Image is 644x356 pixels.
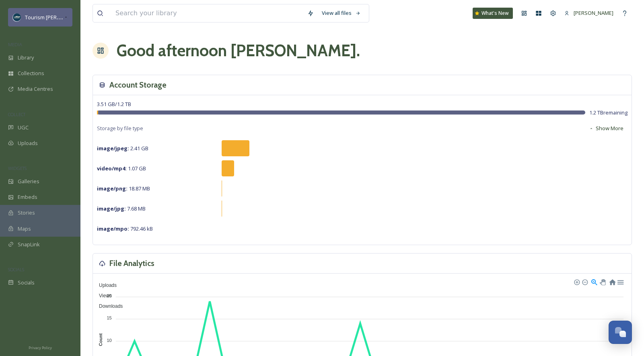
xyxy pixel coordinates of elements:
[589,109,628,117] span: 1.2 TB remaining
[18,54,34,61] span: Library
[98,333,103,346] text: Count
[18,209,35,217] span: Stories
[97,100,131,108] span: 3.51 GB / 1.2 TB
[18,279,35,286] span: Socials
[560,5,617,21] a: [PERSON_NAME]
[609,278,615,285] div: Reset Zoom
[93,303,123,309] span: Downloads
[18,225,31,233] span: Maps
[107,315,111,320] tspan: 15
[318,5,365,21] a: View all files
[574,9,613,16] span: [PERSON_NAME]
[97,185,128,192] strong: image/png :
[97,185,150,192] span: 18.87 MB
[585,121,628,136] button: Show More
[117,39,360,63] h1: Good afternoon [PERSON_NAME] .
[107,338,111,342] tspan: 10
[18,241,40,248] span: SnapLink
[25,13,86,21] span: Tourism [PERSON_NAME]
[97,205,146,212] span: 7.68 MB
[111,4,303,22] input: Search your library
[97,145,129,152] strong: image/jpeg :
[574,279,579,284] div: Zoom In
[617,278,623,285] div: Menu
[97,145,148,152] span: 2.41 GB
[18,70,44,77] span: Collections
[18,178,39,185] span: Galleries
[93,293,112,299] span: Views
[109,258,154,269] h3: File Analytics
[609,321,632,344] button: Open Chat
[8,111,25,117] span: COLLECT
[97,165,146,172] span: 1.07 GB
[29,342,52,352] a: Privacy Policy
[97,225,153,232] span: 792.46 kB
[18,85,53,93] span: Media Centres
[600,279,605,284] div: Panning
[18,124,29,131] span: UGC
[8,41,22,47] span: MEDIA
[97,125,143,132] span: Storage by file type
[107,293,111,298] tspan: 20
[18,139,38,147] span: Uploads
[109,79,167,91] h3: Account Storage
[29,345,52,350] span: Privacy Policy
[18,193,37,201] span: Embeds
[97,165,127,172] strong: video/mp4 :
[591,278,597,285] div: Selection Zoom
[582,279,587,284] div: Zoom Out
[473,8,513,19] a: What's New
[8,165,27,171] span: WIDGETS
[13,13,21,21] img: Social%20Media%20Profile%20Picture.png
[93,282,117,288] span: Uploads
[8,266,24,272] span: SOCIALS
[97,225,129,232] strong: image/mpo :
[97,205,126,212] strong: image/jpg :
